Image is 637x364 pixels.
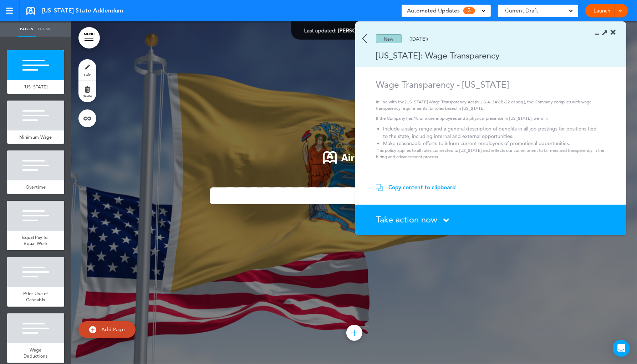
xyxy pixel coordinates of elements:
[304,28,404,33] div: —
[7,231,64,250] a: Equal Pay for Equal Work
[407,6,460,16] span: Automated Updates
[376,115,608,122] p: If the Company has 10 or more employees and a physical presence in [US_STATE], we will:
[7,80,64,94] a: [US_STATE]
[7,343,64,363] a: Wage Deductions
[7,130,64,144] a: Minimum Wage
[24,347,48,359] span: Wage Deductions
[78,27,100,48] a: MENU
[78,59,96,81] a: style
[101,326,125,333] span: Add Page
[376,147,608,160] p: This policy applies to all roles connected to [US_STATE] and reflects our commitment to fairness ...
[383,140,601,147] li: Make reasonable efforts to inform current employees of promotional opportunities.
[613,340,630,357] div: Open Intercom Messenger
[89,326,96,333] img: add.svg
[376,99,608,112] p: In line with the [US_STATE] Wage Transparency Act (N.J.S.A. 34:6B-22 et seq.), the Company compli...
[78,81,96,102] a: delete
[83,94,92,98] span: delete
[7,180,64,194] a: Overtime
[36,21,53,37] a: Theme
[409,36,428,41] div: ([DATE])
[376,34,402,43] div: New
[463,7,475,14] span: 3
[304,27,337,34] span: Last updated:
[23,291,48,303] span: Prior Use of Cannabis
[84,72,91,76] span: style
[24,84,48,90] span: [US_STATE]
[376,79,608,90] h1: Wage Transparency - [US_STATE]
[591,4,613,17] a: Launch
[362,34,367,43] img: back.svg
[388,184,456,191] div: Copy content to clipboard
[323,151,386,164] img: 1722553576973-Airmason_logo_White.png
[18,21,36,37] a: Pages
[376,184,383,191] img: copy.svg
[78,321,136,338] a: Add Page
[42,7,123,15] span: [US_STATE] State Addendum
[505,6,538,16] span: Current Draft
[338,27,382,34] span: [PERSON_NAME]
[22,234,50,247] span: Equal Pay for Equal Work
[383,125,601,140] li: Include a salary range and a general description of benefits in all job postings for positions ti...
[7,287,64,307] a: Prior Use of Cannabis
[26,184,46,190] span: Overtime
[355,50,606,61] div: [US_STATE]: Wage Transparency
[19,134,52,140] span: Minimum Wage
[376,214,437,225] span: Take action now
